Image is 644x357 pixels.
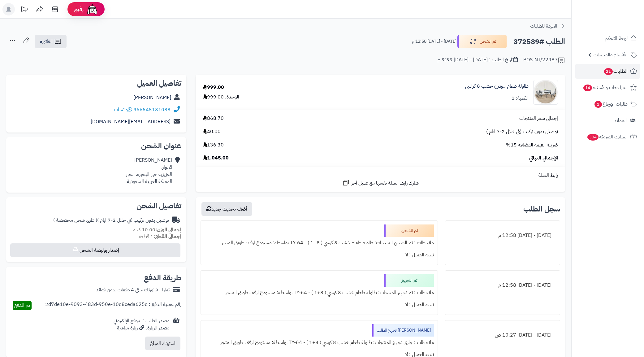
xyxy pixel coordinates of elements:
div: POS-NT/22987 [523,56,565,64]
div: ملاحظات : تم تجهيز المنتجات: طاولة طعام خشب 8 كرسي ( 8+1 ) - TY-64 بواسطة: مستودع ارفف طويق المتجر [205,287,434,299]
img: logo-2.png [602,15,638,28]
a: العملاء [575,113,640,128]
div: ملاحظات : تم الشحن المنتجات: طاولة طعام خشب 8 كرسي ( 8+1 ) - TY-64 بواسطة: مستودع ارفف طويق المتجر [205,237,434,249]
div: تنبيه العميل : لا [205,299,434,311]
a: [PERSON_NAME] [133,94,171,101]
a: [EMAIL_ADDRESS][DOMAIN_NAME] [91,118,171,125]
a: الفاتورة [35,35,67,48]
span: تم الدفع [14,302,30,309]
div: [DATE] - [DATE] 10:27 ص [449,329,556,341]
a: طاولة طعام مودرن خشب 8 كراسي [465,83,529,90]
span: لوحة التحكم [605,34,628,43]
span: رفيق [74,6,84,13]
span: العودة للطلبات [530,22,557,30]
strong: إجمالي القطع: [153,233,181,240]
div: الوحدة: 999.00 [203,94,239,101]
h2: طريقة الدفع [144,274,181,281]
div: [PERSON_NAME] تجهيز الطلب [372,324,434,337]
strong: إجمالي الوزن: [155,226,181,233]
div: مصدر الطلب :الموقع الإلكتروني [114,317,170,332]
button: استرداد المبلغ [145,337,180,350]
span: الأقسام والمنتجات [594,50,628,59]
h2: عنوان الشحن [11,142,181,150]
span: السلات المتروكة [587,133,628,141]
h2: الطلب #372589 [513,35,565,48]
a: العودة للطلبات [530,22,565,30]
div: توصيل بدون تركيب (في خلال 2-7 ايام ) [53,217,169,224]
span: 136.30 [203,141,224,149]
img: 1752669683-1-90x90.jpg [534,80,558,105]
a: تحديثات المنصة [16,3,32,17]
button: تم الشحن [457,35,507,48]
span: الطلبات [603,67,628,76]
div: [DATE] - [DATE] 12:58 م [449,279,556,291]
button: أضف تحديث جديد [201,202,252,216]
span: المراجعات والأسئلة [583,83,628,92]
span: 868.70 [203,115,224,122]
div: 999.00 [203,84,224,91]
div: [DATE] - [DATE] 12:58 م [449,229,556,242]
a: السلات المتروكة304 [575,129,640,144]
span: شارك رابط السلة نفسها مع عميل آخر [351,180,419,187]
h2: تفاصيل العميل [11,80,181,87]
div: ملاحظات : جاري تجهيز المنتجات: طاولة طعام خشب 8 كرسي ( 8+1 ) - TY-64 بواسطة: مستودع ارفف طويق المتجر [205,337,434,349]
span: الإجمالي النهائي [529,155,558,162]
div: [PERSON_NAME] الانوار، العزيزيه حي البحيره، الخبر المملكة العربية السعودية [126,157,172,185]
span: 1 [594,101,602,108]
button: إصدار بوليصة الشحن [10,243,180,257]
span: ( طرق شحن مخصصة ) [53,216,97,224]
span: 21 [604,68,613,75]
a: طلبات الإرجاع1 [575,97,640,111]
span: ضريبة القيمة المضافة 15% [506,141,558,149]
div: تمارا - فاتورتك حتى 4 دفعات بدون فوائد [96,286,170,294]
small: [DATE] - [DATE] 12:58 م [412,38,456,45]
span: 14 [583,85,592,91]
span: 1,045.00 [203,155,229,162]
div: رابط السلة [198,172,563,179]
div: رقم عملية الدفع : 2d7de10e-9093-483d-950e-10d8ceda625d [45,301,181,310]
div: الكمية: 1 [512,95,529,102]
a: 966545181088 [133,106,171,113]
div: مصدر الزيارة: زيارة مباشرة [114,324,170,332]
span: إجمالي سعر المنتجات [519,115,558,122]
a: المراجعات والأسئلة14 [575,80,640,95]
span: 304 [587,134,599,141]
span: العملاء [615,116,627,125]
a: واتساب [114,106,132,113]
div: تاريخ الطلب : [DATE] - [DATE] 9:35 م [438,56,518,63]
h2: تفاصيل الشحن [11,202,181,210]
small: 1 قطعة [139,233,181,240]
a: شارك رابط السلة نفسها مع عميل آخر [342,179,419,187]
div: تم التجهيز [384,274,434,287]
span: 40.00 [203,128,221,135]
div: تنبيه العميل : لا [205,249,434,261]
h3: سجل الطلب [523,205,560,213]
small: 10.00 كجم [132,226,181,233]
a: الطلبات21 [575,64,640,79]
span: طلبات الإرجاع [594,100,628,108]
a: لوحة التحكم [575,31,640,46]
span: توصيل بدون تركيب (في خلال 2-7 ايام ) [486,128,558,135]
img: ai-face.png [86,3,98,15]
div: تم الشحن [384,224,434,237]
span: الفاتورة [40,38,53,45]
